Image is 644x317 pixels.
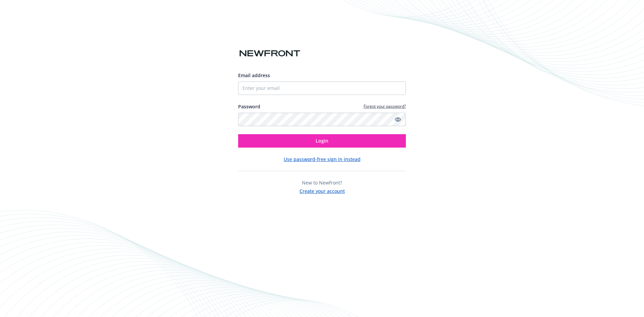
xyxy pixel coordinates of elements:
span: Email address [238,72,270,78]
button: Use password-free sign in instead [284,156,361,163]
label: Password [238,103,260,110]
a: Forgot your password? [364,103,406,109]
span: Login [316,138,328,144]
input: Enter your password [238,113,406,126]
button: Create your account [300,186,345,195]
button: Login [238,134,406,148]
a: Show password [394,115,402,123]
span: New to Newfront? [302,179,342,186]
input: Enter your email [238,82,406,95]
img: Newfront logo [238,48,302,59]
